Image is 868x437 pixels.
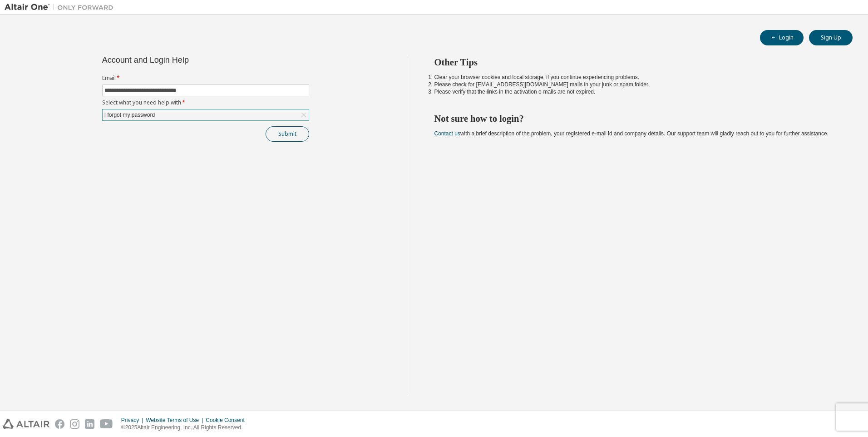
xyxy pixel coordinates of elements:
button: Login [760,30,804,45]
div: Website Terms of Use [146,417,206,424]
li: Clear your browser cookies and local storage, if you continue experiencing problems. [434,74,837,81]
img: instagram.svg [70,419,79,429]
img: linkedin.svg [85,419,94,429]
button: Sign Up [809,30,853,45]
h2: Other Tips [434,56,837,68]
li: Please verify that the links in the activation e-mails are not expired. [434,88,837,95]
div: Privacy [121,417,146,424]
a: Contact us [434,130,460,137]
p: © 2025 Altair Engineering, Inc. All Rights Reserved. [121,424,250,432]
div: I forgot my password [103,109,309,120]
h2: Not sure how to login? [434,113,837,124]
label: Select what you need help with [102,99,309,106]
li: Please check for [EMAIL_ADDRESS][DOMAIN_NAME] mails in your junk or spam folder. [434,81,837,88]
span: with a brief description of the problem, your registered e-mail id and company details. Our suppo... [434,130,829,137]
label: Email [102,74,309,82]
div: Cookie Consent [206,417,250,424]
div: Account and Login Help [102,56,268,64]
img: youtube.svg [100,419,113,429]
div: I forgot my password [103,110,156,120]
img: facebook.svg [55,419,64,429]
button: Submit [266,126,309,142]
img: altair_logo.svg [3,419,49,429]
img: Altair One [5,3,118,12]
